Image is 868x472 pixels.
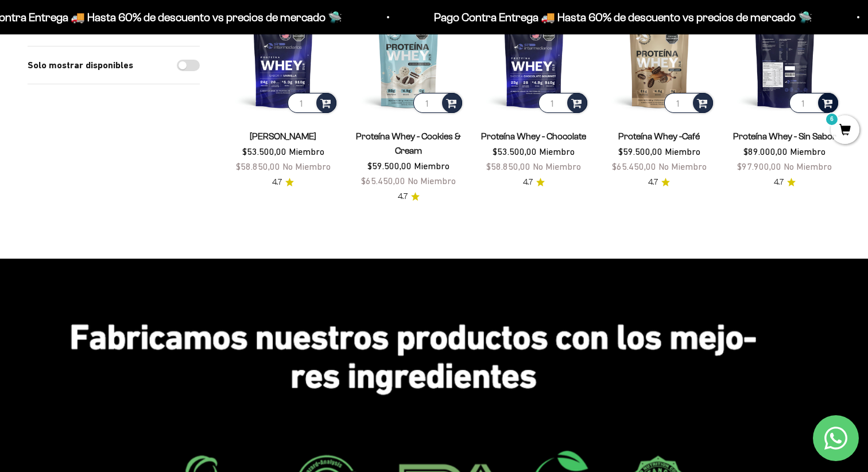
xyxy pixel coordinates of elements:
span: No Miembro [533,161,581,171]
span: No Miembro [658,161,707,171]
a: Proteína Whey -Café [618,131,700,141]
a: 4.74.7 de 5.0 estrellas [523,176,545,189]
span: $65.450,00 [612,161,656,171]
span: Miembro [665,146,700,157]
span: $97.900,00 [737,161,781,171]
span: 4.7 [648,176,658,189]
span: No Miembro [282,161,331,171]
span: 4.7 [398,190,408,203]
mark: 6 [825,112,839,126]
span: $53.500,00 [242,146,286,157]
span: 4.7 [523,176,533,189]
span: $59.500,00 [367,161,412,171]
p: Pago Contra Entrega 🚚 Hasta 60% de descuento vs precios de mercado 🛸 [425,8,803,26]
a: Proteína Whey - Cookies & Cream [356,131,461,155]
a: 6 [831,124,859,137]
span: $53.500,00 [493,146,537,157]
label: Solo mostrar disponibles [28,58,133,73]
span: $58.850,00 [486,161,530,171]
span: 4.7 [774,176,784,189]
a: 4.74.7 de 5.0 estrellas [272,176,294,189]
span: 4.7 [272,176,282,189]
a: 4.74.7 de 5.0 estrellas [774,176,796,189]
span: $89.000,00 [743,146,788,157]
a: Proteína Whey - Sin Sabor [733,131,836,141]
span: $65.450,00 [361,175,405,186]
img: Proteína Whey - Sin Sabor [729,4,840,115]
span: No Miembro [408,175,456,186]
span: Miembro [289,146,324,157]
a: Proteína Whey - Chocolate [481,131,586,141]
span: Miembro [790,146,826,157]
span: Miembro [414,161,449,171]
span: $58.850,00 [236,161,280,171]
span: No Miembro [784,161,832,171]
span: $59.500,00 [618,146,662,157]
a: 4.74.7 de 5.0 estrellas [398,190,420,203]
span: Miembro [539,146,575,157]
a: 4.74.7 de 5.0 estrellas [648,176,670,189]
a: [PERSON_NAME] [250,131,316,141]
